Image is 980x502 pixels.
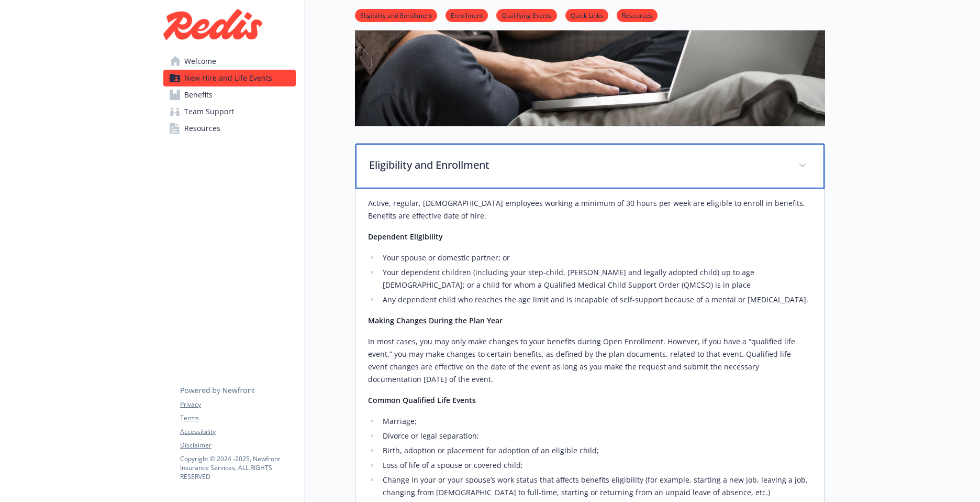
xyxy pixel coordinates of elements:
a: Privacy [180,400,295,409]
li: Loss of life of a spouse or covered child; [380,459,812,472]
a: Resources [163,120,296,137]
p: Active, regular, [DEMOGRAPHIC_DATA] employees working a minimum of 30 hours per week are eligible... [368,197,812,222]
li: Any dependent child who reaches the age limit and is incapable of self-support because of a menta... [380,293,812,306]
span: New Hire and Life Events [184,70,272,86]
span: Team Support [184,103,234,120]
li: Your spouse or domestic partner; or [380,252,812,264]
a: New Hire and Life Events [163,70,296,86]
strong: Making Changes During the Plan Year [368,315,503,325]
p: Copyright © 2024 - 2025 , Newfront Insurance Services, ALL RIGHTS RESERVED [180,454,295,481]
span: Resources [184,120,220,137]
span: Benefits [184,86,213,103]
a: Terms [180,413,295,423]
p: Eligibility and Enrollment [369,157,786,173]
a: Quick Links [565,10,608,20]
a: Enrollment [446,10,488,20]
a: Accessibility [180,427,295,436]
li: Your dependent children (including your step-child, [PERSON_NAME] and legally adopted child) up t... [380,266,812,291]
a: Eligibility and Enrollment [355,10,437,20]
li: Marriage; [380,415,812,428]
li: Divorce or legal separation; [380,430,812,442]
a: Team Support [163,103,296,120]
a: Welcome [163,53,296,70]
li: Change in your or your spouse’s work status that affects benefits eligibility (for example, start... [380,474,812,499]
strong: Common Qualified Life Events [368,395,476,405]
strong: Dependent Eligibility [368,232,443,242]
a: Resources [617,10,658,20]
a: Benefits [163,86,296,103]
span: Welcome [184,53,216,70]
div: Eligibility and Enrollment [355,144,825,189]
a: Qualifying Events [496,10,557,20]
p: In most cases, you may only make changes to your benefits during Open Enrollment. However, if you... [368,335,812,386]
li: Birth, adoption or placement for adoption of an eligible child; [380,444,812,457]
a: Disclaimer [180,441,295,450]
